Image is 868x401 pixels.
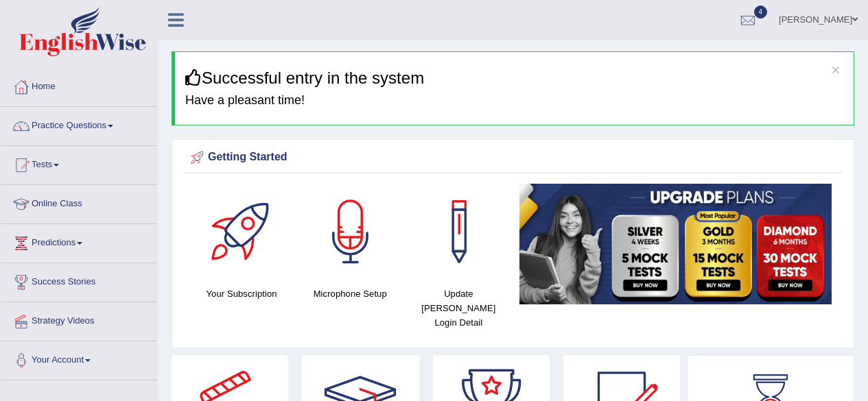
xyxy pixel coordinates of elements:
[1,68,157,102] a: Home
[185,94,843,108] h4: Have a pleasant time!
[411,287,506,330] h4: Update [PERSON_NAME] Login Detail
[303,287,397,301] h4: Microphone Setup
[185,69,843,87] h3: Successful entry in the system
[519,184,832,304] img: small5.jpg
[832,62,840,77] button: ×
[1,224,157,258] a: Predictions
[1,341,157,376] a: Your Account
[187,147,838,168] div: Getting Started
[1,302,157,337] a: Strategy Videos
[1,263,157,297] a: Success Stories
[1,107,157,141] a: Practice Questions
[754,5,768,19] span: 4
[194,287,289,301] h4: Your Subscription
[1,185,157,219] a: Online Class
[1,146,157,180] a: Tests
